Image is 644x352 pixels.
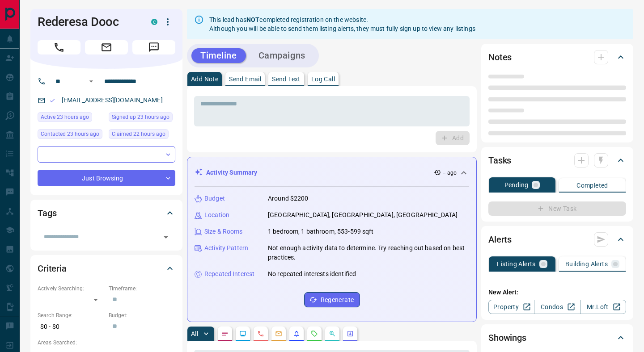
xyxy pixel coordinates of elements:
p: Completed [576,182,608,189]
div: Notes [488,46,626,68]
p: Size & Rooms [204,227,243,236]
svg: Calls [257,330,264,337]
p: 1 bedroom, 1 bathroom, 553-599 sqft [268,227,374,236]
p: Send Email [229,76,261,82]
button: Regenerate [304,292,360,307]
span: Message [132,40,175,54]
h2: Tasks [488,153,511,168]
p: Budget [204,194,225,203]
svg: Listing Alerts [293,330,300,337]
div: Tasks [488,150,626,171]
svg: Emails [275,330,282,337]
a: Condos [534,300,580,314]
h2: Showings [488,331,526,345]
span: Call [38,40,80,54]
button: Open [160,231,172,243]
p: All [191,331,198,337]
p: Timeframe: [109,285,175,293]
p: Search Range: [38,311,104,319]
button: Campaigns [250,48,314,63]
h2: Alerts [488,232,512,247]
span: Email [85,40,128,54]
p: Repeated Interest [204,269,254,279]
h2: Criteria [38,261,67,276]
p: Location [204,210,229,220]
p: Log Call [311,76,335,82]
span: Active 23 hours ago [41,113,89,122]
svg: Opportunities [329,330,336,337]
svg: Agent Actions [347,330,354,337]
h1: Rederesa Dooc [38,15,138,29]
p: Budget: [109,311,175,319]
svg: Lead Browsing Activity [239,330,246,337]
p: $0 - $0 [38,319,104,334]
span: Contacted 23 hours ago [41,130,99,138]
button: Timeline [191,48,246,63]
div: Just Browsing [38,170,175,186]
p: Activity Pattern [204,243,248,253]
p: New Alert: [488,288,626,297]
div: This lead has completed registration on the website. Although you will be able to send them listi... [209,12,475,37]
div: Activity Summary-- ago [195,164,469,181]
div: Fri Sep 12 2025 [109,112,175,125]
h2: Notes [488,50,512,64]
p: Send Text [272,76,301,82]
a: Mr.Loft [580,300,626,314]
p: Around $2200 [268,194,309,203]
svg: Notes [221,330,229,337]
div: condos.ca [151,19,157,25]
a: [EMAIL_ADDRESS][DOMAIN_NAME] [62,96,163,104]
div: Fri Sep 12 2025 [38,129,104,142]
div: Fri Sep 12 2025 [109,129,175,142]
p: Pending [504,182,529,188]
strong: NOT [246,16,259,23]
p: Actively Searching: [38,285,104,293]
p: Activity Summary [206,168,257,177]
p: Listing Alerts [497,261,536,267]
button: Open [86,76,97,87]
div: Criteria [38,258,175,279]
p: Not enough activity data to determine. Try reaching out based on best practices. [268,243,469,262]
div: Fri Sep 12 2025 [38,112,104,125]
p: -- ago [443,169,457,177]
p: Add Note [191,76,218,82]
p: [GEOGRAPHIC_DATA], [GEOGRAPHIC_DATA], [GEOGRAPHIC_DATA] [268,210,458,220]
p: Building Alerts [565,261,608,267]
svg: Email Valid [49,97,55,104]
a: Property [488,300,534,314]
span: Signed up 23 hours ago [112,113,169,122]
div: Alerts [488,229,626,250]
div: Tags [38,202,175,224]
h2: Tags [38,206,56,220]
svg: Requests [311,330,318,337]
p: No repeated interests identified [268,269,356,279]
span: Claimed 22 hours ago [112,130,165,138]
p: Areas Searched: [38,339,175,347]
div: Showings [488,327,626,348]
